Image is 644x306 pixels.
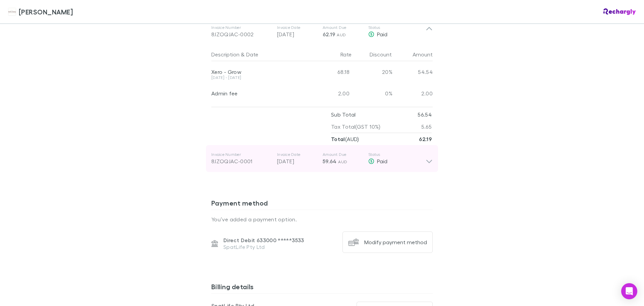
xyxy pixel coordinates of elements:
p: Invoice Date [277,152,317,157]
div: 20% [352,61,392,83]
p: Sub Total [331,108,356,121]
div: Invoice Number8JZOQJAC-0002Invoice Date[DATE]Amount Due62.19 AUDStatusPaid [206,18,438,45]
div: Admin fee [211,90,309,97]
div: [DATE] - [DATE] [211,76,309,80]
div: 2.00 [392,83,433,104]
button: Modify payment method [342,231,433,253]
div: Xero - Grow [211,69,309,75]
p: 56.54 [418,108,432,121]
div: 8JZOQJAC-0001 [211,157,272,165]
p: Direct Debit 633000 ***** 3533 [223,237,304,244]
p: Invoice Number [211,152,272,157]
div: 68.18 [312,61,352,83]
div: 0% [352,83,392,104]
span: AUD [338,159,347,164]
p: [DATE] [277,157,317,165]
p: Status [368,152,426,157]
p: Invoice Number [211,25,272,30]
div: 2.00 [312,83,352,104]
div: 54.54 [392,61,433,83]
p: Amount Due [323,25,363,30]
p: 5.65 [421,121,432,133]
p: SpatLife Pty Ltd [223,244,304,250]
img: Rechargly Logo [603,8,636,15]
button: Date [246,48,258,61]
div: & [211,48,309,61]
div: Open Intercom Messenger [621,283,637,299]
span: AUD [337,32,346,37]
span: Paid [377,31,387,37]
p: ( AUD ) [331,133,359,145]
span: 59.64 [323,158,337,165]
span: Paid [377,158,387,164]
span: [PERSON_NAME] [19,7,73,17]
button: Description [211,48,239,61]
strong: 62.19 [419,136,432,142]
p: Status [368,25,426,30]
strong: Total [331,136,345,142]
p: [DATE] [277,30,317,38]
h3: Billing details [211,282,433,293]
img: Hales Douglass's Logo [8,8,16,16]
p: Amount Due [323,152,363,157]
h3: Payment method [211,199,433,210]
div: 8JZOQJAC-0002 [211,30,272,38]
p: You’ve added a payment option. [211,215,433,223]
img: Modify payment method's Logo [348,237,359,248]
p: Invoice Date [277,25,317,30]
div: Invoice Number8JZOQJAC-0001Invoice Date[DATE]Amount Due59.64 AUDStatusPaid [206,145,438,172]
div: Modify payment method [364,239,427,246]
p: Tax Total (GST 10%) [331,121,381,133]
span: 62.19 [323,31,335,38]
